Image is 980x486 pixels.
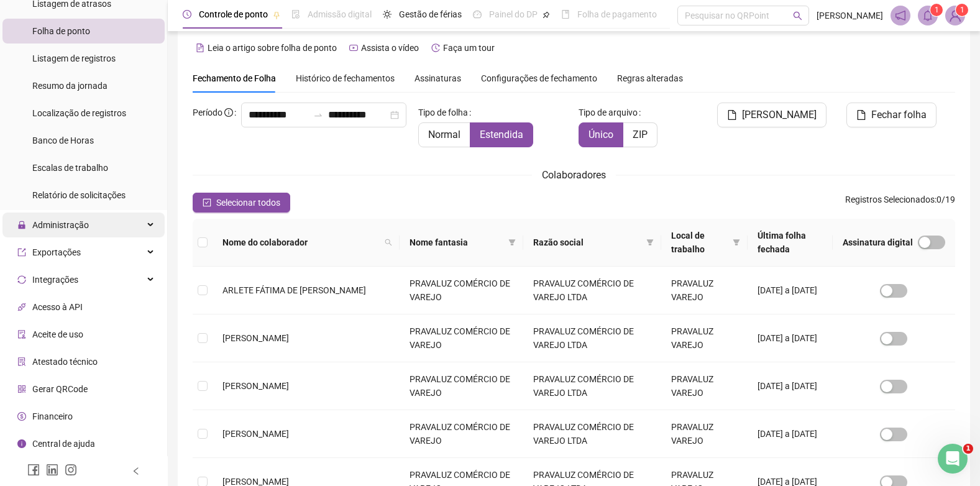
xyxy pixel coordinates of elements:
[895,10,906,21] span: notification
[845,195,935,204] span: Registros Selecionados
[431,44,440,52] span: history
[32,53,116,63] span: Listagem de registros
[32,411,73,421] span: Financeiro
[633,129,648,140] span: ZIP
[748,314,833,362] td: [DATE] a [DATE]
[523,410,661,458] td: PRAVALUZ COMÉRCIO DE VAREJO LTDA
[960,6,964,14] span: 1
[222,333,289,343] span: [PERSON_NAME]
[46,464,58,476] span: linkedin
[646,239,654,246] span: filter
[400,314,523,362] td: PRAVALUZ COMÉRCIO DE VAREJO
[489,9,538,19] span: Painel do DP
[561,10,570,19] span: book
[382,233,395,252] span: search
[32,220,89,230] span: Administração
[385,239,392,246] span: search
[27,464,40,476] span: facebook
[32,384,88,394] span: Gerar QRCode
[930,4,943,16] sup: 1
[748,219,833,267] th: Última folha fechada
[291,10,300,19] span: file-done
[577,9,657,19] span: Folha de pagamento
[308,9,372,19] span: Admissão digital
[132,467,140,475] span: left
[542,169,606,181] span: Colaboradores
[216,196,280,209] span: Selecionar todos
[748,362,833,410] td: [DATE] a [DATE]
[400,410,523,458] td: PRAVALUZ COMÉRCIO DE VAREJO
[533,236,641,249] span: Razão social
[418,106,468,119] span: Tipo de folha
[17,439,26,448] span: info-circle
[32,108,126,118] span: Localização de registros
[938,444,968,474] iframe: Intercom live chat
[193,73,276,83] span: Fechamento de Folha
[32,81,108,91] span: Resumo da jornada
[17,357,26,366] span: solution
[222,285,366,295] span: ARLETE FÁTIMA DE [PERSON_NAME]
[644,233,656,252] span: filter
[193,193,290,213] button: Selecionar todos
[224,108,233,117] span: info-circle
[414,74,461,83] span: Assinaturas
[506,233,518,252] span: filter
[717,103,827,127] button: [PERSON_NAME]
[383,10,392,19] span: sun
[579,106,638,119] span: Tipo de arquivo
[349,44,358,52] span: youtube
[523,267,661,314] td: PRAVALUZ COMÉRCIO DE VAREJO LTDA
[361,43,419,53] span: Assista o vídeo
[400,267,523,314] td: PRAVALUZ COMÉRCIO DE VAREJO
[32,247,81,257] span: Exportações
[661,410,748,458] td: PRAVALUZ VAREJO
[661,267,748,314] td: PRAVALUZ VAREJO
[671,229,728,256] span: Local de trabalho
[222,381,289,391] span: [PERSON_NAME]
[313,110,323,120] span: swap-right
[428,129,460,140] span: Normal
[313,110,323,120] span: to
[399,9,462,19] span: Gestão de férias
[733,239,740,246] span: filter
[508,239,516,246] span: filter
[730,226,743,259] span: filter
[588,129,613,140] span: Único
[32,357,98,367] span: Atestado técnico
[32,439,95,449] span: Central de ajuda
[196,44,204,52] span: file-text
[32,135,94,145] span: Banco de Horas
[410,236,503,249] span: Nome fantasia
[193,108,222,117] span: Período
[17,248,26,257] span: export
[661,314,748,362] td: PRAVALUZ VAREJO
[32,163,108,173] span: Escalas de trabalho
[183,10,191,19] span: clock-circle
[222,429,289,439] span: [PERSON_NAME]
[617,74,683,83] span: Regras alteradas
[400,362,523,410] td: PRAVALUZ COMÉRCIO DE VAREJO
[846,103,936,127] button: Fechar folha
[17,275,26,284] span: sync
[748,410,833,458] td: [DATE] a [DATE]
[17,385,26,393] span: qrcode
[481,74,597,83] span: Configurações de fechamento
[963,444,973,454] span: 1
[17,303,26,311] span: api
[748,267,833,314] td: [DATE] a [DATE]
[17,221,26,229] span: lock
[208,43,337,53] span: Leia o artigo sobre folha de ponto
[935,6,939,14] span: 1
[946,6,964,25] img: 41824
[922,10,933,21] span: bell
[523,362,661,410] td: PRAVALUZ COMÉRCIO DE VAREJO LTDA
[222,236,380,249] span: Nome do colaborador
[296,73,395,83] span: Histórico de fechamentos
[742,108,817,122] span: [PERSON_NAME]
[817,9,883,22] span: [PERSON_NAME]
[956,4,968,16] sup: Atualize o seu contato no menu Meus Dados
[32,26,90,36] span: Folha de ponto
[32,275,78,285] span: Integrações
[871,108,927,122] span: Fechar folha
[32,329,83,339] span: Aceite de uso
